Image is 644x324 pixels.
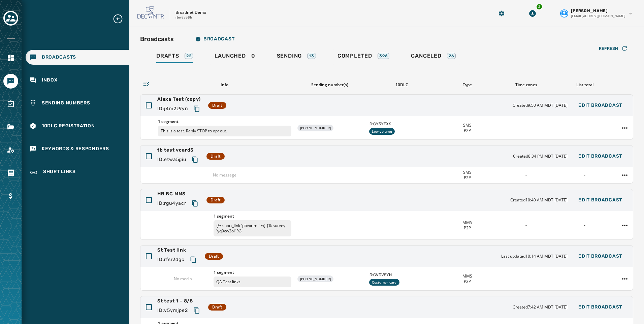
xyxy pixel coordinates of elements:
p: No media [174,276,192,282]
div: 22 [185,53,193,59]
button: Download Menu [526,7,539,20]
a: Navigate to 10DLC Registration [26,119,129,133]
p: {% short_link 'pbvxrimt' %} {% survey 'yq9cw2ol' %} [214,220,291,236]
span: P2P [464,279,471,284]
div: Low volume [369,128,395,135]
span: ID: j4m2z9yn [157,105,188,112]
span: Alexa Test (copy) [157,96,203,103]
div: 2 [536,3,543,10]
div: List total [558,82,612,88]
span: ID: rgu4yacr [157,200,186,207]
span: MMS [462,273,472,279]
span: Created 7:42 AM MDT [DATE] [513,304,568,310]
span: Inbox [42,77,58,84]
a: Navigate to Messaging [3,74,18,89]
span: 1 segment [214,270,291,275]
span: Keywords & Responders [42,145,109,152]
div: - [558,276,611,282]
span: ID: etwa5giu [157,156,186,163]
button: Copy text to clipboard [189,154,201,166]
div: [PHONE_NUMBER] [297,276,334,282]
div: Customer care [369,279,399,286]
span: P2P [464,175,471,181]
span: P2P [464,128,471,133]
span: Canceled [411,53,441,59]
div: - [499,276,552,282]
button: Manage global settings [495,7,508,20]
span: Short Links [43,168,76,176]
span: Edit Broadcast [578,197,622,203]
span: Refresh [599,46,618,51]
span: Drafts [156,53,179,59]
a: Navigate to Short Links [26,164,129,181]
div: 396 [378,53,389,59]
span: Sending [277,53,302,59]
span: tb test vcard3 [157,147,201,154]
button: Alexa Test (copy) action menu [619,123,630,133]
button: User settings [557,5,636,21]
div: - [558,172,611,178]
span: Draft [209,254,219,259]
span: Broadcasts [42,54,76,61]
p: This is a test. Reply STOP to opt out. [158,126,291,136]
span: Last updated 10:14 AM MDT [DATE] [501,254,568,259]
div: 26 [447,53,456,59]
a: Navigate to Files [3,120,18,134]
div: - [499,223,552,228]
span: Broadcast [195,36,234,42]
a: Navigate to Inbox [26,73,129,88]
span: 1 segment [214,214,291,219]
button: Copy text to clipboard [191,103,203,115]
span: Draft [211,154,221,159]
span: ID: rfsr3dgc [157,256,185,263]
span: SMS [463,123,472,128]
span: Created 9:50 AM MDT [DATE] [513,103,568,108]
a: Navigate to Home [3,51,18,66]
div: 0 [215,53,255,63]
span: P2P [464,225,471,231]
span: Draft [212,103,222,108]
a: Navigate to Surveys [3,97,18,111]
div: Type [441,82,494,88]
a: Navigate to Account [3,142,18,157]
div: 13 [307,53,316,59]
a: Navigate to Sending Numbers [26,96,129,110]
div: Sending number(s) [296,82,363,88]
span: SMS [463,170,472,175]
span: Edit Broadcast [578,154,622,159]
div: Info [158,82,291,88]
p: rbwave8h [175,15,192,20]
a: Navigate to Orders [3,165,18,180]
span: St test 1 - 8/8 [157,298,203,304]
a: Navigate to Billing [3,188,18,203]
p: QA Test links. [214,277,291,287]
div: - [499,172,552,178]
span: Edit Broadcast [578,304,622,310]
button: Copy text to clipboard [191,304,203,317]
div: - [558,125,611,131]
span: HB BC MMS [157,191,201,197]
span: Created 8:34 PM MDT [DATE] [513,154,568,159]
span: Draft [211,197,221,203]
h2: Broadcasts [140,34,174,44]
div: - [558,223,611,228]
button: Copy text to clipboard [189,197,201,209]
span: ID: CVDVSYN [368,272,435,278]
span: [EMAIL_ADDRESS][DOMAIN_NAME] [571,13,625,19]
a: Navigate to Keywords & Responders [26,141,129,156]
button: St Test link action menu [619,273,630,284]
span: Created 10:40 AM MDT [DATE] [510,197,568,203]
span: MMS [462,220,472,225]
div: Time zones [500,82,553,88]
span: ID: v5ymjpe2 [157,307,188,314]
span: 1 segment [158,119,291,124]
span: No message [213,172,236,178]
span: [PERSON_NAME] [571,8,608,13]
div: [PHONE_NUMBER] [297,125,334,131]
span: Launched [215,53,246,59]
div: - [499,125,552,131]
button: Copy text to clipboard [187,254,199,266]
button: HB BC MMS action menu [619,220,630,231]
button: Expand sub nav menu [112,13,129,24]
span: 10DLC Registration [42,123,95,129]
